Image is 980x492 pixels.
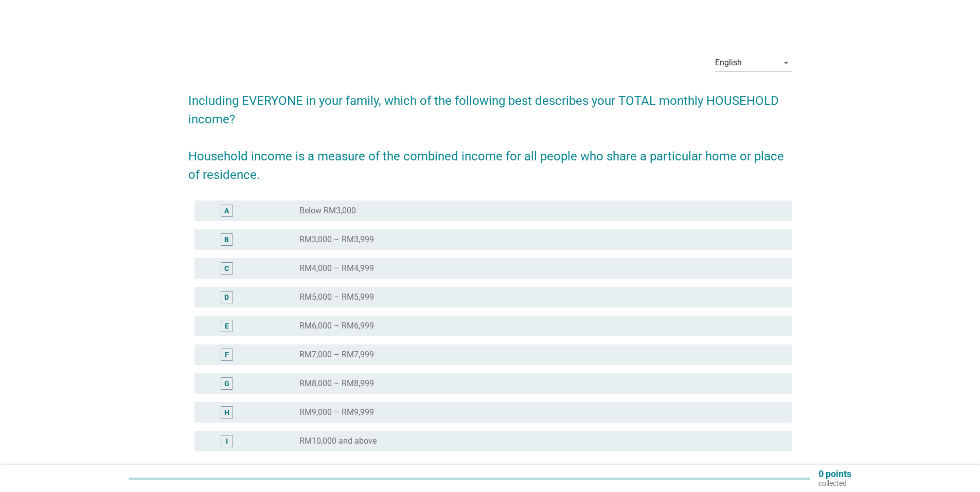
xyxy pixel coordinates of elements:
[224,378,229,389] div: G
[224,234,229,245] div: B
[226,436,228,447] div: I
[299,436,377,446] label: RM10,000 and above
[224,263,229,274] div: C
[299,407,374,417] label: RM9,000 – RM9,999
[780,57,792,69] i: arrow_drop_down
[299,350,374,360] label: RM7,000 – RM7,999
[299,234,374,245] label: RM3,000 – RM3,999
[225,321,229,332] div: E
[299,263,374,274] label: RM4,000 – RM4,999
[299,292,374,302] label: RM5,000 – RM5,999
[299,378,374,389] label: RM8,000 – RM8,999
[224,292,229,303] div: D
[715,58,742,67] div: English
[224,206,229,216] div: A
[188,81,792,184] h2: Including EVERYONE in your family, which of the following best describes your TOTAL monthly HOUSE...
[225,350,229,360] div: F
[224,407,229,418] div: H
[299,206,356,216] label: Below RM3,000
[299,321,374,331] label: RM6,000 – RM6,999
[818,479,851,488] p: collected
[818,469,851,479] p: 0 points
